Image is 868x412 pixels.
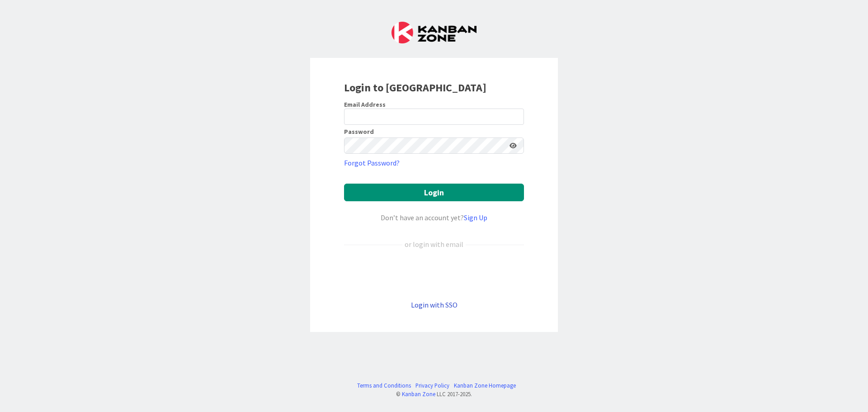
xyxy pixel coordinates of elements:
label: Email Address [344,100,386,109]
a: Kanban Zone [402,390,435,398]
label: Password [344,128,374,135]
a: Sign Up [464,213,487,222]
img: Kanban Zone [392,22,476,43]
a: Terms and Conditions [357,381,411,390]
div: © LLC 2017- 2025 . [353,390,516,398]
a: Forgot Password? [344,157,400,168]
div: or login with email [402,239,466,250]
a: Login with SSO [411,300,458,309]
a: Kanban Zone Homepage [454,381,516,390]
iframe: Sign in with Google Button [340,265,528,284]
b: Login to [GEOGRAPHIC_DATA] [344,81,486,95]
button: Login [344,184,524,201]
a: Privacy Policy [415,381,449,390]
div: Don’t have an account yet? [344,212,524,223]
